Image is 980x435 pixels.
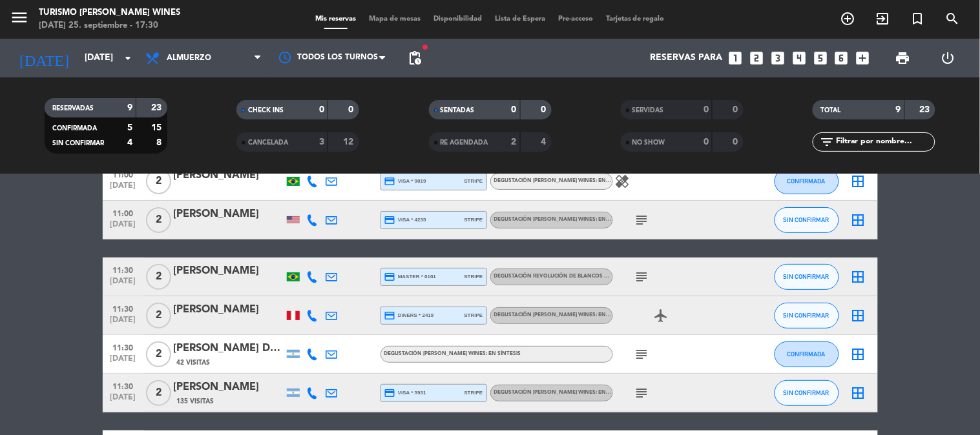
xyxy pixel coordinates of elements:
i: looks_5 [812,50,829,66]
i: airplanemode_active [654,308,669,323]
i: [DATE] [10,44,78,72]
i: subject [634,385,650,401]
span: DEGUSTACIÓN [PERSON_NAME] WINES: EN SÍNTESIS [494,312,663,318]
span: SERVIDAS [632,107,664,114]
span: 2 [146,303,171,329]
span: 11:30 [107,339,140,354]
button: SIN CONFIRMAR [775,303,839,329]
span: [DATE] [107,277,140,292]
span: visa * 4235 [384,214,426,226]
strong: 12 [344,137,357,147]
span: Disponibilidad [427,15,488,23]
div: [PERSON_NAME] [174,379,284,396]
i: filter_list [819,134,835,150]
div: LOG OUT [926,39,970,77]
span: 2 [146,168,171,194]
span: print [895,50,911,66]
i: power_settings_new [940,50,955,66]
button: menu [10,8,29,32]
i: arrow_drop_down [120,50,136,66]
span: Tarjetas de regalo [599,15,671,23]
span: CHECK INS [248,107,284,114]
span: Mis reservas [309,15,362,23]
span: stripe [464,177,483,185]
span: 11:30 [107,378,140,393]
strong: 0 [541,105,548,114]
span: 2 [146,380,171,406]
div: [PERSON_NAME] [174,167,284,184]
i: healing [615,174,631,189]
strong: 2 [512,137,517,147]
span: [DATE] [107,354,140,369]
i: exit_to_app [875,11,891,26]
span: 2 [146,341,171,367]
span: DEGUSTACIÓN [PERSON_NAME] WINES: EN SÍNTESIS [494,390,631,395]
strong: 0 [733,105,740,114]
span: Mapa de mesas [362,15,427,23]
span: DEGUSTACIÓN [PERSON_NAME] WINES: EN SÍNTESIS [384,351,521,356]
strong: 23 [920,105,933,114]
i: looks_6 [833,50,850,66]
strong: 0 [704,105,709,114]
strong: 0 [704,137,709,147]
span: 135 Visitas [177,396,214,407]
button: CONFIRMADA [775,168,839,194]
span: stripe [464,311,483,319]
span: CANCELADA [248,139,288,146]
strong: 4 [541,137,548,147]
strong: 5 [127,123,132,132]
div: Turismo [PERSON_NAME] Wines [39,6,180,19]
button: CONFIRMADA [775,341,839,367]
span: SIN CONFIRMAR [52,140,104,147]
div: [PERSON_NAME] DA [PERSON_NAME] [174,340,284,357]
span: fiber_manual_record [421,43,429,51]
span: stripe [464,389,483,397]
button: SIN CONFIRMAR [775,264,839,290]
i: search [945,11,961,26]
div: [PERSON_NAME] [174,206,284,223]
i: looks_one [727,50,744,66]
span: visa * 9819 [384,176,426,187]
span: CONFIRMADA [787,350,826,358]
button: SIN CONFIRMAR [775,380,839,406]
i: turned_in_not [910,11,926,26]
span: SIN CONFIRMAR [784,312,829,319]
span: Pre-acceso [552,15,599,23]
i: border_all [851,308,866,323]
strong: 4 [127,138,132,147]
i: border_all [851,385,866,401]
i: border_all [851,347,866,362]
strong: 15 [151,123,164,132]
span: 11:00 [107,205,140,220]
span: DEGUSTACIÓN REVOLUCIÓN DE BLANCOS Y ROSADOS [494,274,667,279]
span: RESERVADAS [52,105,94,112]
i: menu [10,8,29,27]
strong: 23 [151,103,164,112]
span: CONFIRMADA [787,177,826,185]
span: SENTADAS [441,107,475,114]
span: [DATE] [107,220,140,235]
i: add_box [855,50,871,66]
i: subject [634,269,650,285]
span: RE AGENDADA [441,139,488,146]
div: [PERSON_NAME] [174,263,284,279]
i: looks_3 [769,50,786,66]
i: credit_card [384,271,396,283]
span: NO SHOW [632,139,665,146]
span: DEGUSTACIÓN [PERSON_NAME] WINES: EN SÍNTESIS - IDIOMA INGLES [494,178,675,183]
div: [PERSON_NAME] [174,301,284,318]
span: Lista de Espera [488,15,552,23]
i: credit_card [384,387,396,399]
span: TOTAL [820,107,840,114]
strong: 0 [349,105,357,114]
span: [DATE] [107,393,140,408]
span: master * 6161 [384,271,437,283]
strong: 0 [319,105,324,114]
i: credit_card [384,176,396,187]
span: diners * 2419 [384,310,434,321]
i: add_circle_outline [840,11,856,26]
span: stripe [464,216,483,224]
span: Almuerzo [167,54,211,63]
strong: 0 [733,137,740,147]
span: 11:30 [107,301,140,316]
